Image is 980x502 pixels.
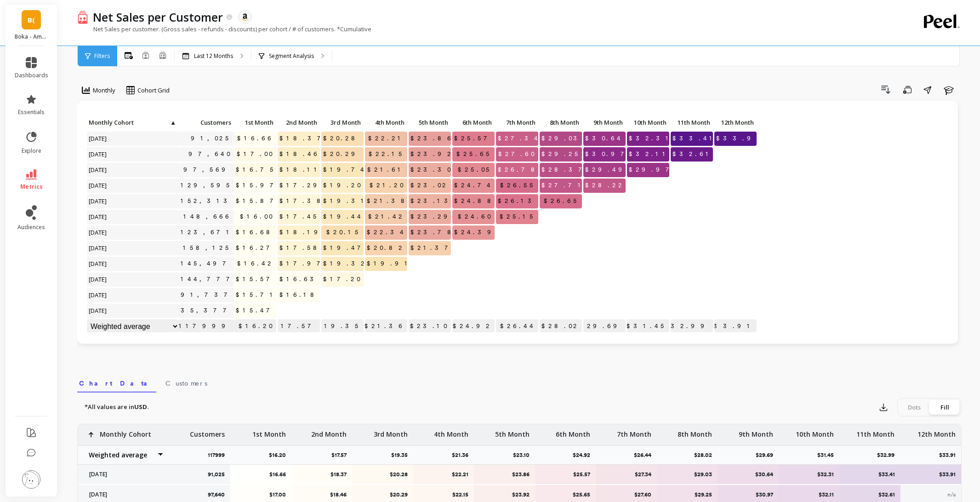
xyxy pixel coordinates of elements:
div: Toggle SortBy [321,116,365,130]
p: $32.99 [877,451,900,459]
span: [DATE] [87,272,109,286]
p: 12th Month [714,116,757,129]
span: $26.78 [496,163,543,177]
span: $25.05 [456,163,495,177]
span: Monthly [93,86,115,95]
span: $24.88 [452,194,500,208]
span: $26.65 [542,194,582,208]
span: $30.64 [583,132,626,145]
span: [DATE] [87,257,109,271]
span: $33.91 [714,132,766,145]
span: $21.37 [409,241,457,255]
span: 2nd Month [279,119,317,126]
p: [DATE] [84,471,164,478]
span: $26.55 [498,179,538,192]
span: $21.38 [365,194,413,208]
span: Filters [94,52,110,60]
span: $23.02 [409,179,451,192]
p: $22.15 [419,491,468,498]
span: $20.29 [321,147,364,161]
p: $24.92 [452,319,495,333]
p: Customers [179,116,234,129]
span: $18.46 [278,147,322,161]
p: 97,640 [208,491,225,498]
span: $15.87 [234,194,282,208]
div: Toggle SortBy [627,116,670,130]
p: Last 12 Months [194,52,233,60]
span: $18.19 [278,225,326,239]
p: $16.20 [234,319,276,333]
span: $25.57 [452,132,496,145]
div: Toggle SortBy [496,116,539,130]
div: Toggle SortBy [408,116,452,130]
p: 91,025 [208,471,225,478]
div: Toggle SortBy [714,116,758,130]
span: $27.71 [540,179,587,192]
span: [DATE] [87,304,109,317]
span: $23.29 [409,210,456,224]
p: $21.36 [365,319,407,333]
p: $16.20 [269,451,291,459]
p: $30.97 [724,491,773,498]
span: $22.21 [366,132,407,145]
span: $19.74 [321,163,369,177]
span: $33.41 [671,132,719,145]
span: Customers [165,379,207,388]
a: 158,125 [181,241,234,255]
span: [DATE] [87,163,109,177]
span: $24.74 [452,179,496,192]
a: 152,313 [179,194,236,208]
p: 9th Month [583,116,626,129]
span: [DATE] [87,225,109,239]
span: $20.15 [325,225,364,239]
span: $28.22 [583,179,627,192]
span: $15.71 [234,288,279,302]
span: $19.32 [321,257,370,271]
a: 35,377 [179,304,235,317]
span: $16.75 [234,163,279,177]
p: 3rd Month [374,424,408,439]
div: Toggle SortBy [670,116,714,130]
p: $29.69 [583,319,626,333]
p: $28.02 [694,451,718,459]
a: 91,025 [189,132,234,145]
p: $29.25 [663,491,712,498]
span: $15.97 [234,179,282,192]
span: $25.65 [455,147,495,161]
span: $17.38 [278,194,329,208]
div: Toggle SortBy [452,116,496,130]
p: Net Sales per Customer [93,9,223,25]
p: Monthly Cohort [100,424,151,439]
p: 5th Month [409,116,451,129]
p: $23.10 [409,319,451,333]
span: n/a [947,491,956,498]
p: 9th Month [739,424,773,439]
span: $15.57 [234,272,279,286]
span: $19.44 [321,210,366,224]
span: [DATE] [87,210,109,224]
span: $17.00 [235,147,276,161]
p: $20.29 [358,491,407,498]
p: $33.91 [714,319,757,333]
a: 91,737 [179,288,236,302]
p: 4th Month [434,424,468,439]
span: $16.00 [238,210,276,224]
span: [DATE] [87,132,109,145]
p: 117999 [208,451,230,459]
p: $19.35 [321,319,364,333]
span: $27.60 [496,147,538,161]
p: $23.10 [513,451,535,459]
span: $22.34 [365,225,409,239]
p: 1st Month [234,116,276,129]
p: [DATE] [84,491,164,498]
span: ▲ [169,119,176,126]
p: 1st Month [252,424,286,439]
nav: Tabs [77,371,962,392]
span: 6th Month [454,119,492,126]
span: $27.34 [496,132,543,145]
p: $17.57 [331,451,352,459]
span: $24.39 [452,225,500,239]
p: $31.45 [627,319,669,333]
span: Chart Data [79,379,154,388]
p: $25.57 [541,471,590,478]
